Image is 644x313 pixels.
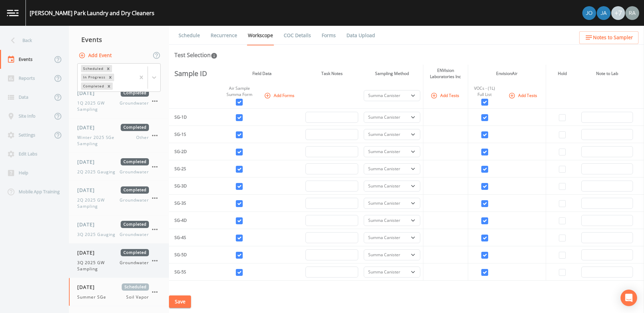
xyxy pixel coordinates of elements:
[77,186,100,194] span: [DATE]
[178,26,201,45] a: Schedule
[621,290,637,306] div: Open Intercom Messenger
[122,283,149,291] span: Scheduled
[582,6,596,20] div: Josh Dutton
[578,65,636,83] th: Note to Lab
[81,65,104,72] div: Scheduled
[77,134,136,147] span: Winter 2025 SGe Sampling
[30,9,154,17] div: [PERSON_NAME] Park Laundry and Dry Cleaners
[69,118,169,153] a: [DATE]CompletedWinter 2025 SGe SamplingOther
[126,294,149,300] span: Soil Vapor
[120,231,149,238] span: Groundwater
[263,90,297,101] button: Add Forms
[423,65,468,83] th: ENVision Laboratories Inc
[77,197,120,209] span: 2Q 2025 GW Sampling
[77,283,100,291] span: [DATE]
[69,84,169,118] a: [DATE]Completed1Q 2025 GW SamplingGroundwater
[471,85,499,98] div: VOCs - (1L) Full List
[136,134,149,147] span: Other
[7,10,19,16] img: logo
[222,65,303,83] th: Field Data
[169,263,215,281] td: SG-5S
[69,278,169,306] a: [DATE]ScheduledSummer SGeSoil Vapor
[429,90,462,101] button: Add Tests
[579,31,638,44] button: Notes to Sampler
[77,100,120,112] span: 1Q 2025 GW Sampling
[121,158,149,165] span: Completed
[303,65,361,83] th: Task Notes
[468,65,546,83] th: EnvisionAir
[174,51,218,59] div: Test Selection
[169,229,215,246] td: SG-4S
[120,260,149,272] span: Groundwater
[105,83,113,90] div: Remove Completed
[169,143,215,160] td: SG-2D
[596,6,611,20] div: Jadda C. Moffett
[77,89,100,97] span: [DATE]
[120,100,149,112] span: Groundwater
[169,212,215,229] td: SG-4D
[81,83,105,90] div: Completed
[593,33,633,42] span: Notes to Sampler
[611,6,625,20] div: +7
[597,6,611,20] img: 747fbe677637578f4da62891070ad3f4
[546,65,578,83] th: Hold
[121,89,149,97] span: Completed
[361,65,423,83] th: Sampling Method
[210,26,238,45] a: Recurrence
[77,49,114,62] button: Add Event
[169,160,215,177] td: SG-2S
[169,246,215,263] td: SG-5D
[77,231,120,238] span: 3Q 2025 Gauging
[169,295,191,308] button: Save
[625,6,639,20] img: 7493944169e4cb9b715a099ebe515ac2
[104,65,112,72] div: Remove Scheduled
[582,6,596,20] img: eb8b2c35ded0d5aca28d215f14656a61
[169,177,215,195] td: SG-3D
[169,126,215,143] td: SG-1S
[247,26,274,45] a: Workscope
[69,181,169,215] a: [DATE]Completed2Q 2025 GW SamplingGroundwater
[77,294,110,300] span: Summer SGe
[121,124,149,131] span: Completed
[77,158,100,165] span: [DATE]
[81,74,107,81] div: In Progress
[77,221,100,228] span: [DATE]
[321,26,337,45] a: Forms
[211,52,218,59] svg: In this section you'll be able to select the analytical test to run, based on the media type, and...
[69,244,169,278] a: [DATE]Completed3Q 2025 GW SamplingGroundwater
[121,221,149,228] span: Completed
[169,65,215,83] th: Sample ID
[77,124,100,131] span: [DATE]
[107,74,114,81] div: Remove In Progress
[77,249,100,256] span: [DATE]
[69,31,169,48] div: Events
[169,195,215,212] td: SG-3S
[224,85,254,98] div: Air Sample Summa Form
[283,26,312,45] a: COC Details
[507,90,540,101] button: Add Tests
[121,249,149,256] span: Completed
[69,153,169,181] a: [DATE]Completed2Q 2025 GaugingGroundwater
[77,260,120,272] span: 3Q 2025 GW Sampling
[69,215,169,244] a: [DATE]Completed3Q 2025 GaugingGroundwater
[120,197,149,209] span: Groundwater
[169,109,215,126] td: SG-1D
[121,186,149,194] span: Completed
[77,169,120,175] span: 2Q 2025 Gauging
[345,26,376,45] a: Data Upload
[120,169,149,175] span: Groundwater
